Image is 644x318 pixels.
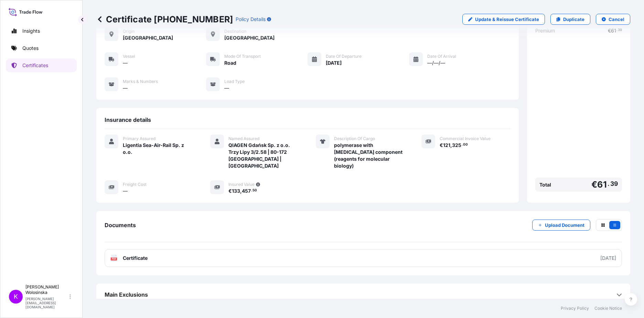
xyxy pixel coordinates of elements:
span: —/—/— [427,60,445,66]
span: , [450,143,452,148]
p: Update & Reissue Certificate [475,16,539,23]
span: Date of Arrival [427,54,456,59]
button: Upload Document [532,220,590,231]
span: Marks & Numbers [123,79,158,84]
a: Insights [6,24,77,38]
span: Date of Departure [326,54,362,59]
a: Duplicate [550,14,590,25]
a: PDFCertificate[DATE] [105,249,622,267]
p: Quotes [22,45,39,52]
span: [DATE] [326,60,342,66]
span: 325 [452,143,461,148]
button: Cancel [596,14,630,25]
p: Policy Details [236,16,266,23]
div: [DATE] [600,255,616,262]
span: Named Assured [228,136,259,141]
span: Load Type [224,79,245,84]
p: Insights [22,28,40,34]
span: Ligentia Sea-Air-Rail Sp. z o.o. [123,142,194,156]
span: 50 [253,189,257,192]
p: [PERSON_NAME] Wolosinska [25,284,68,295]
span: — [123,60,128,66]
span: € [591,180,597,189]
span: 00 [463,144,468,146]
p: Duplicate [563,16,584,23]
span: — [123,85,128,92]
span: Freight Cost [123,182,147,187]
span: Main Exclusions [105,291,148,298]
span: Insured Value [228,182,255,187]
span: Commercial Invoice Value [440,136,491,141]
p: Cancel [609,16,624,23]
span: . [608,182,610,186]
span: € [440,143,443,148]
span: Insurance details [105,116,151,123]
span: QIAGEN Gdańsk Sp. z o.o. Trzy Lipy 3/2.58 | 80-172 [GEOGRAPHIC_DATA] | [GEOGRAPHIC_DATA] [228,142,299,169]
a: Quotes [6,41,77,55]
span: . [251,189,252,192]
span: — [123,188,128,194]
span: Total [539,181,551,188]
p: Upload Document [545,222,584,229]
div: Main Exclusions [105,286,622,303]
p: Certificate [PHONE_NUMBER] [96,14,233,25]
span: Vessel [123,54,135,59]
span: € [228,189,232,193]
span: K [14,293,18,300]
span: Road [224,60,236,66]
span: Description Of Cargo [334,136,375,141]
span: Primary Assured [123,136,155,141]
span: 457 [242,189,251,193]
span: Mode of Transport [224,54,261,59]
span: . [462,144,463,146]
text: PDF [112,258,116,260]
span: 61 [597,180,607,189]
a: Cookie Notice [594,306,622,311]
span: , [240,189,242,193]
span: 39 [610,182,618,186]
a: Update & Reissue Certificate [462,14,545,25]
a: Certificates [6,59,77,72]
p: Certificates [22,62,48,69]
span: polymerase with [MEDICAL_DATA] component (reagents for molecular biology) [334,142,405,169]
span: Documents [105,222,136,229]
span: — [224,85,229,92]
span: Certificate [123,255,148,262]
p: [PERSON_NAME][EMAIL_ADDRESS][DOMAIN_NAME] [25,297,68,309]
span: 121 [443,143,450,148]
a: Privacy Policy [561,306,589,311]
span: 133 [232,189,240,193]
